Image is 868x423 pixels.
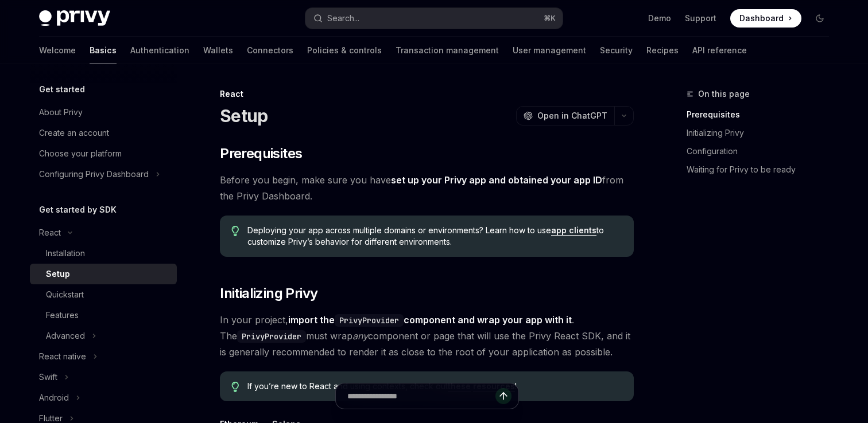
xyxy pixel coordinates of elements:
[130,37,189,64] a: Authentication
[46,288,84,301] div: Quickstart
[739,13,784,24] span: Dashboard
[811,9,829,28] button: Toggle dark mode
[551,225,596,236] a: app clients
[307,37,382,64] a: Policies & controls
[39,37,76,64] a: Welcome
[203,37,233,64] a: Wallets
[231,226,239,236] svg: Tip
[30,243,177,264] a: Installation
[237,330,306,343] code: PrivyProvider
[30,305,177,326] a: Features
[39,167,149,181] div: Configuring Privy Dashboard
[646,37,679,64] a: Recipes
[220,88,634,100] div: React
[39,83,85,96] h5: Get started
[698,87,750,101] span: On this page
[39,226,61,240] div: React
[46,246,85,260] div: Installation
[352,330,368,342] em: any
[220,105,268,126] h1: Setup
[396,37,499,64] a: Transaction management
[39,391,69,405] div: Android
[648,13,671,24] a: Demo
[220,172,634,204] span: Before you begin, make sure you have from the Privy Dashboard.
[305,8,563,29] button: Search...⌘K
[495,388,511,404] button: Send message
[90,37,117,64] a: Basics
[39,203,117,217] h5: Get started by SDK
[46,267,70,281] div: Setup
[288,314,572,326] strong: import the component and wrap your app with it
[247,225,622,248] span: Deploying your app across multiple domains or environments? Learn how to use to customize Privy’s...
[30,284,177,305] a: Quickstart
[39,350,86,363] div: React native
[39,126,109,140] div: Create an account
[391,174,602,186] a: set up your Privy app and obtained your app ID
[30,102,177,123] a: About Privy
[220,284,317,303] span: Initializing Privy
[39,105,83,119] div: About Privy
[30,264,177,284] a: Setup
[685,13,716,24] a: Support
[39,10,110,26] img: dark logo
[730,9,801,28] a: Dashboard
[687,142,838,160] a: Configuration
[39,147,122,160] div: Choose your platform
[544,14,556,23] span: ⌘ K
[516,106,614,126] button: Open in ChatGPT
[220,312,634,360] span: In your project, . The must wrap component or page that will use the Privy React SDK, and it is g...
[327,11,359,25] div: Search...
[600,37,633,64] a: Security
[335,314,404,327] code: PrivyProvider
[687,124,838,142] a: Initializing Privy
[692,37,747,64] a: API reference
[687,105,838,124] a: Prerequisites
[30,123,177,143] a: Create an account
[30,143,177,164] a: Choose your platform
[537,110,607,122] span: Open in ChatGPT
[39,370,57,384] div: Swift
[46,329,85,343] div: Advanced
[687,160,838,179] a: Waiting for Privy to be ready
[513,37,586,64] a: User management
[46,308,79,322] div: Features
[247,37,293,64] a: Connectors
[220,144,302,163] span: Prerequisites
